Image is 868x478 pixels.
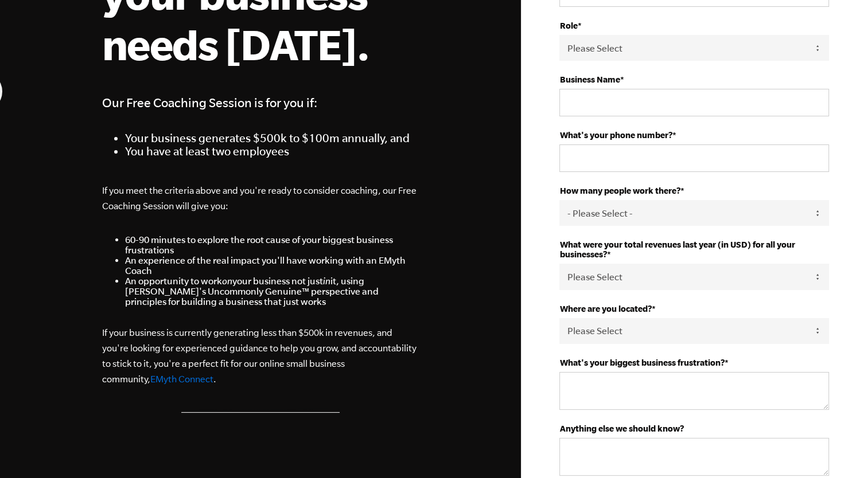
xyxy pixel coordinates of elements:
li: An opportunity to work your business not just it, using [PERSON_NAME]'s Uncommonly Genuine™ persp... [125,276,419,307]
em: on [222,276,232,286]
p: If you meet the criteria above and you're ready to consider coaching, our Free Coaching Session w... [102,183,419,214]
strong: Anything else we should know? [559,424,683,433]
p: If your business is currently generating less than $500k in revenues, and you're looking for expe... [102,325,419,387]
li: 60-90 minutes to explore the root cause of your biggest business frustrations [125,234,419,255]
iframe: Chat Widget [811,423,868,478]
h4: Our Free Coaching Session is for you if: [102,92,419,113]
strong: What's your biggest business frustration? [559,358,724,367]
em: in [323,276,330,286]
strong: What's your phone number? [559,130,672,140]
li: An experience of the real impact you'll have working with an EMyth Coach [125,255,419,276]
a: EMyth Connect [150,374,213,384]
strong: What were your total revenues last year (in USD) for all your businesses? [559,240,795,259]
strong: Role [559,21,577,30]
li: You have at least two employees [125,144,419,158]
strong: Where are you located? [559,304,651,314]
strong: How many people work there? [559,186,680,195]
li: Your business generates $500k to $100m annually, and [125,131,419,144]
strong: Business Name [559,75,620,84]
